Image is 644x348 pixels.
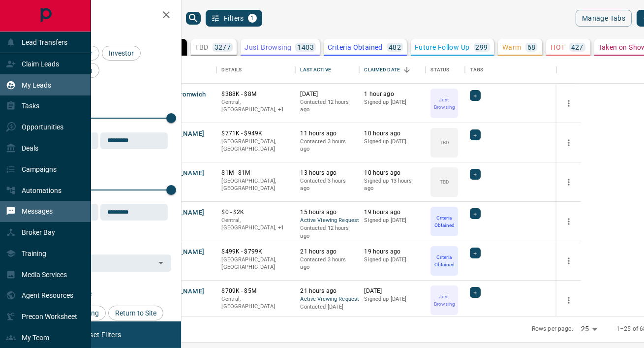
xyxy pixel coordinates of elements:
[221,256,290,271] p: [GEOGRAPHIC_DATA], [GEOGRAPHIC_DATA]
[295,56,359,84] div: Last Active
[221,248,290,256] p: $499K - $799K
[415,44,469,51] p: Future Follow Up
[206,10,262,27] button: Filters1
[300,248,354,256] p: 21 hours ago
[470,248,480,258] div: +
[221,295,290,311] p: Central, [GEOGRAPHIC_DATA]
[245,44,291,51] p: Just Browsing
[527,44,536,51] p: 68
[532,325,573,333] p: Rows per page:
[108,306,163,320] div: Return to Site
[440,139,449,146] p: TBD
[300,295,354,304] span: Active Viewing Request
[221,217,290,232] p: Vancouver
[300,208,354,217] p: 15 hours ago
[364,217,421,224] p: Signed up [DATE]
[561,96,576,111] button: more
[215,44,231,51] p: 3277
[502,44,521,51] p: Warm
[430,56,449,84] div: Status
[300,287,354,295] p: 21 hours ago
[473,91,477,100] span: +
[75,326,127,343] button: Reset Filters
[561,135,576,150] button: more
[473,130,477,140] span: +
[364,287,421,295] p: [DATE]
[476,44,488,51] p: 299
[473,169,477,179] span: +
[221,138,290,153] p: [GEOGRAPHIC_DATA], [GEOGRAPHIC_DATA]
[221,98,290,114] p: Vancouver
[364,56,400,84] div: Claimed Date
[105,49,137,57] span: Investor
[300,98,354,114] p: Contacted 12 hours ago
[300,129,354,138] p: 11 hours ago
[148,56,216,84] div: Name
[221,56,242,84] div: Details
[216,56,295,84] div: Details
[576,10,632,27] button: Manage Tabs
[465,56,556,84] div: Tags
[551,44,565,51] p: HOT
[561,253,576,268] button: more
[571,44,583,51] p: 427
[364,248,421,256] p: 19 hours ago
[221,169,290,177] p: $1M - $1M
[364,177,421,192] p: Signed up 13 hours ago
[440,178,449,186] p: TBD
[300,224,354,240] p: Contacted 12 hours ago
[221,208,290,217] p: $0 - $2K
[221,90,290,98] p: $388K - $8M
[364,129,421,138] p: 10 hours ago
[300,256,354,271] p: Contacted 3 hours ago
[364,295,421,303] p: Signed up [DATE]
[364,98,421,106] p: Signed up [DATE]
[195,44,208,51] p: TBD
[328,44,383,51] p: Criteria Obtained
[31,10,171,22] h2: Filters
[364,90,421,98] p: 1 hour ago
[470,169,480,180] div: +
[300,56,331,84] div: Last Active
[470,129,480,140] div: +
[249,15,256,22] span: 1
[400,63,414,77] button: Sort
[186,12,201,25] button: search button
[300,177,354,192] p: Contacted 3 hours ago
[102,46,141,61] div: Investor
[300,90,354,98] p: [DATE]
[297,44,314,51] p: 1403
[426,56,465,84] div: Status
[431,253,457,268] p: Criteria Obtained
[359,56,426,84] div: Claimed Date
[221,177,290,192] p: [GEOGRAPHIC_DATA], [GEOGRAPHIC_DATA]
[300,138,354,153] p: Contacted 3 hours ago
[561,293,576,308] button: more
[431,293,457,308] p: Just Browsing
[364,138,421,146] p: Signed up [DATE]
[300,217,354,225] span: Active Viewing Request
[577,322,601,336] div: 25
[364,169,421,177] p: 10 hours ago
[561,175,576,190] button: more
[473,248,477,258] span: +
[470,56,483,84] div: Tags
[561,214,576,229] button: more
[300,169,354,177] p: 13 hours ago
[112,309,160,317] span: Return to Site
[473,287,477,297] span: +
[154,256,168,270] button: Open
[364,208,421,217] p: 19 hours ago
[389,44,401,51] p: 482
[431,214,457,229] p: Criteria Obtained
[470,208,480,219] div: +
[221,129,290,138] p: $771K - $949K
[470,287,480,298] div: +
[364,256,421,264] p: Signed up [DATE]
[470,90,480,101] div: +
[473,209,477,219] span: +
[300,303,354,311] p: Contacted [DATE]
[431,96,457,111] p: Just Browsing
[221,287,290,295] p: $709K - $5M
